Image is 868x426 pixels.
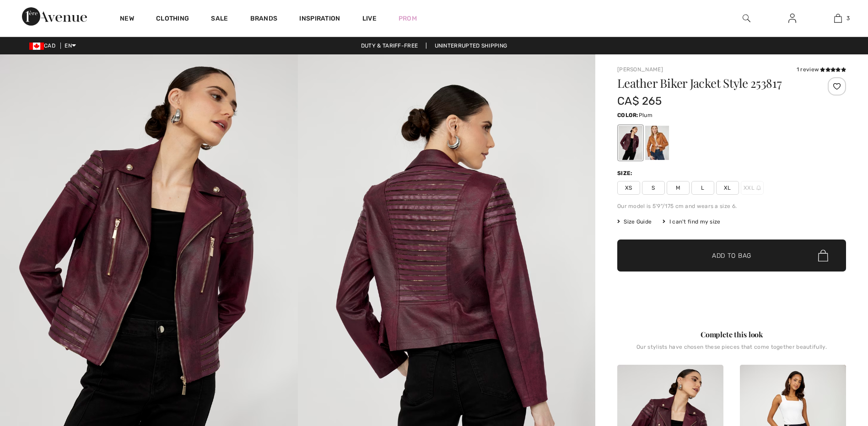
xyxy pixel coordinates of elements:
a: Sale [211,15,228,24]
img: ring-m.svg [756,186,761,190]
a: [PERSON_NAME] [617,66,663,73]
a: Clothing [156,15,189,24]
a: Brands [250,15,278,24]
span: Add to Bag [712,251,751,261]
a: Sign In [781,13,803,24]
span: CAD [29,43,59,49]
span: 3 [846,14,850,22]
a: Prom [399,14,417,23]
div: Size: [617,169,635,177]
img: Bag.svg [818,250,828,261]
div: I can't find my size [663,218,720,226]
a: 3 [815,13,860,24]
img: 1ère Avenue [22,7,87,26]
a: Live [362,14,377,23]
span: Color: [617,112,639,118]
img: search the website [743,13,750,24]
div: Burnt orange [645,126,669,160]
span: CA$ 265 [617,95,662,107]
img: Canadian Dollar [29,43,44,50]
span: Plum [639,112,652,118]
span: M [667,181,690,195]
span: XXL [741,181,764,195]
span: XS [617,181,640,195]
a: New [120,15,134,24]
div: 1 review [797,65,846,74]
span: EN [65,43,76,49]
span: Inspiration [299,15,340,24]
button: Add to Bag [617,240,846,272]
div: Complete this look [617,329,846,340]
h1: Leather Biker Jacket Style 253817 [617,77,808,89]
span: S [642,181,665,195]
span: Size Guide [617,218,652,226]
div: Plum [619,126,642,160]
div: Our stylists have chosen these pieces that come together beautifully. [617,344,846,357]
span: L [691,181,714,195]
div: Our model is 5'9"/175 cm and wears a size 6. [617,202,846,210]
img: My Info [788,13,796,24]
span: XL [716,181,739,195]
img: My Bag [834,13,842,24]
